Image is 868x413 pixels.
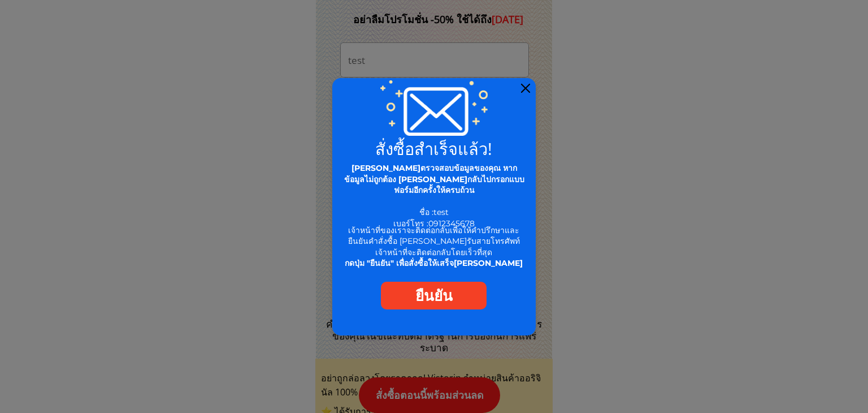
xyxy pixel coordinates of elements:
a: ยืนยัน [381,282,487,309]
div: เจ้าหน้าที่ของเราจะติดต่อกลับเพื่อให้คำปรึกษาและยืนยันคำสั่งซื้อ [PERSON_NAME]รับสายโทรศัพท์ เจ้า... [342,225,526,269]
span: test [433,207,449,217]
h2: สั่งซื้อสำเร็จแล้ว! [339,140,529,157]
span: [PERSON_NAME]ตรวจสอบข้อมูลของคุณ หากข้อมูลไม่ถูกต้อง [PERSON_NAME]กลับไปกรอกแบบฟอร์มอีกครั้งให้คร... [344,163,524,195]
span: 0912345678 [428,218,475,229]
span: กดปุ่ม "ยืนยัน" เพื่อสั่งซื้อให้เสร็จ[PERSON_NAME] [345,258,523,268]
div: ชื่อ : เบอร์โทร : [342,163,527,230]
